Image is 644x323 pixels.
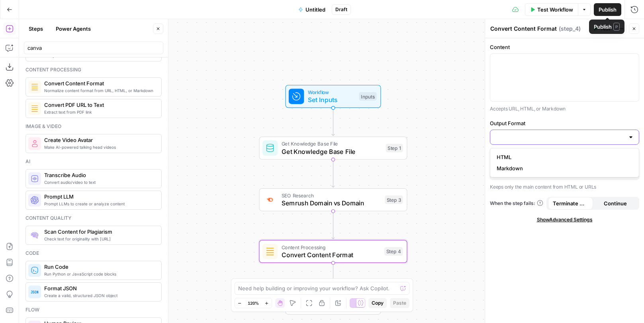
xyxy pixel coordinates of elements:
img: rmejigl5z5mwnxpjlfq225817r45 [31,140,39,148]
button: Steps [24,22,48,35]
span: Copy [372,299,384,307]
div: Image & video [25,123,162,130]
span: Prompt LLMs to create or analyze content [44,201,155,207]
input: Search steps [27,44,160,52]
span: Transcribe Audio [44,171,155,179]
span: HTML [497,153,629,161]
g: Edge from step_1 to step_3 [332,160,335,187]
div: Ai [25,158,162,165]
span: Run Code [44,263,155,271]
span: Convert Content Format [44,79,155,87]
button: Copy [368,298,387,308]
g: Edge from step_3 to step_4 [332,211,335,239]
button: Test Workflow [525,3,578,16]
span: Scan Content for Plagiarism [44,228,155,236]
span: Set Inputs [308,95,355,104]
p: Accepts URL, HTML, or Markdown [490,105,639,113]
div: Step 1 [386,144,403,153]
span: Get Knowledge Base File [282,140,382,148]
p: Keeps only the main content from HTML or URLs [490,183,639,191]
button: Power Agents [51,22,96,35]
span: Convert PDF URL to Text [44,101,155,109]
img: 62yuwf1kr9krw125ghy9mteuwaw4 [31,104,39,112]
span: ( step_4 ) [559,25,581,33]
img: o3r9yhbrn24ooq0tey3lueqptmfj [31,83,39,91]
div: EndOutput [259,291,407,315]
span: Content Processing [282,243,380,251]
span: Semrush Domain vs Domain [282,198,381,208]
span: 120% [248,300,259,306]
div: Get Knowledge Base FileGet Knowledge Base FileStep 1 [259,137,407,160]
div: Code [25,250,162,257]
span: Create Video Avatar [44,136,155,144]
span: Convert audio/video to text [44,179,155,185]
div: Content processing [25,66,162,73]
span: SEO Research [282,192,381,199]
span: Test Workflow [537,6,573,14]
img: o3r9yhbrn24ooq0tey3lueqptmfj [265,247,275,256]
div: Content ProcessingConvert Content FormatStep 4 [259,240,407,263]
div: Inputs [359,92,376,101]
span: Extract text from PDF link [44,109,155,115]
span: Create a valid, structured JSON object [44,292,155,299]
g: Edge from step_4 to end [332,263,335,291]
button: Test [589,24,614,34]
span: Draft [335,6,347,13]
span: Normalize content format from URL, HTML, or Markdown [44,87,155,94]
g: Edge from start to step_1 [332,108,335,136]
button: Untitled [294,3,330,16]
button: Publish [594,3,621,16]
img: g05n0ak81hcbx2skfcsf7zupj8nr [31,231,39,239]
span: Test [600,25,610,32]
span: Prompt LLM [44,193,155,201]
span: Markdown [497,164,629,172]
div: Content quality [25,215,162,222]
textarea: Convert Content Format [490,25,557,33]
span: Workflow [308,88,355,96]
span: Untitled [305,6,325,14]
div: Step 4 [384,247,403,256]
div: SEO ResearchSemrush Domain vs DomainStep 3 [259,188,407,211]
span: Continue [604,199,627,207]
span: Terminate Workflow [553,199,588,207]
span: Check text for originality with [URL] [44,236,155,242]
span: Paste [393,299,406,307]
label: Output Format [490,119,639,127]
div: Step 3 [385,195,403,204]
button: Continue [593,197,638,210]
div: WorkflowSet InputsInputs [259,85,407,108]
label: Content [490,43,639,51]
span: Make AI-powered talking head videos [44,144,155,150]
button: Paste [390,298,409,308]
span: Format JSON [44,284,155,292]
span: Get Knowledge Base File [282,147,382,156]
span: Convert Content Format [282,250,380,260]
img: zn8kcn4lc16eab7ly04n2pykiy7x [265,196,275,204]
span: Publish [599,6,617,14]
a: When the step fails: [490,200,543,207]
div: Flow [25,306,162,313]
span: Run Python or JavaScript code blocks [44,271,155,277]
span: Show Advanced Settings [537,216,593,223]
